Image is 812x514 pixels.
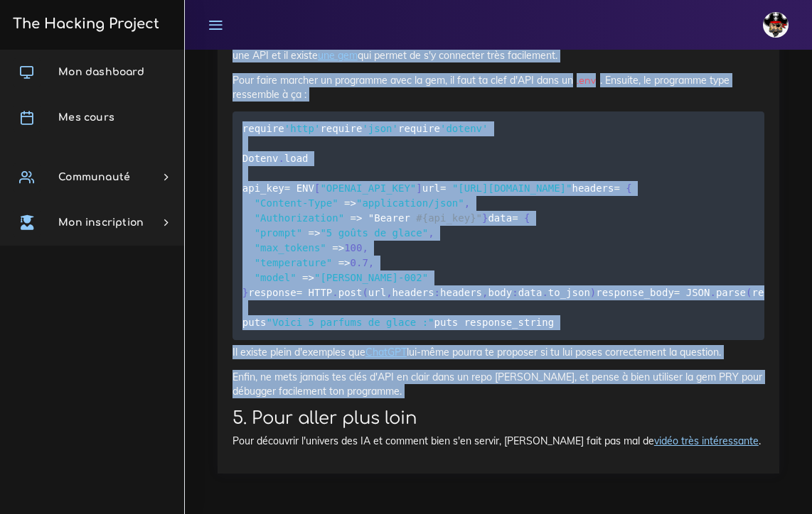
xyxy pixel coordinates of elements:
span: , [362,242,368,253]
span: HTTP [309,287,333,298]
span: JSON [686,287,710,298]
span: = [309,227,314,239]
span: "model" [255,272,297,283]
h3: The Hacking Project [9,16,159,32]
span: } [242,287,248,298]
span: , [482,287,488,298]
span: Mon inscription [58,217,144,228]
span: , [368,257,374,268]
span: = [614,182,619,194]
span: = [284,182,290,194]
p: Pour découvrir l'univers des IA et comment bien s'en servir, [PERSON_NAME] fait pas mal de . [233,434,764,448]
span: ( [362,287,368,298]
span: "application/json" [356,197,464,209]
span: : [434,287,440,298]
span: 100 [344,242,362,253]
span: 'json' [362,123,398,134]
span: ( [746,287,752,298]
span: ] [416,182,422,194]
a: vidéo très intéressante [654,434,759,447]
span: = [338,257,344,268]
span: . [332,287,338,298]
span: 'dotenv' [440,123,488,134]
img: avatar [763,12,789,38]
span: = [297,287,302,298]
span: "[URL][DOMAIN_NAME]" [452,182,572,194]
code: .env [573,74,600,88]
span: , [464,197,470,209]
a: avatar [757,4,799,45]
span: Bearer [374,212,410,224]
span: ) [590,287,596,298]
p: Pour faire marcher un programme avec la gem, il faut ta clef d'API dans un . Ensuite, le programm... [233,73,764,102]
span: "[PERSON_NAME]-002" [314,272,428,283]
span: Communauté [58,172,130,182]
p: Enfin, ne mets jamais tes clés d'API en clair dans un repo [PERSON_NAME], et pense à bien utilise... [233,370,764,399]
span: Mon dashboard [58,67,144,77]
span: } [482,212,488,224]
span: { [524,212,530,224]
span: "temperature" [255,257,333,268]
span: "OPENAI_API_KEY" [320,182,416,194]
span: 0.7 [351,257,368,268]
span: 'http' [284,123,321,134]
h2: 5. Pour aller plus loin [233,408,764,429]
p: Il existe plein d'exemples que lui-même pourra te proposer si tu lui poses correctement la question. [233,345,764,359]
span: "5 goûts de glace" [320,227,428,239]
span: = [344,197,350,209]
span: , [386,287,392,298]
span: "Voici 5 parfums de glace :" [267,317,434,328]
span: Mes cours [58,112,114,123]
span: [ [314,182,320,194]
span: "max_tokens" [255,242,326,253]
span: = [332,242,338,253]
span: : [512,287,518,298]
a: ChatGPT [365,346,407,359]
span: . [542,287,547,298]
span: . [710,287,715,298]
span: { [626,182,631,194]
a: une gem [318,49,358,62]
span: "Authorization" [255,212,344,224]
span: "prompt" [255,227,302,239]
span: . [278,153,284,164]
span: = [351,212,356,224]
span: , [428,227,434,239]
span: #{api_key}" [416,212,482,224]
span: "Content-Type" [255,197,338,209]
span: Dotenv [242,153,279,164]
span: = [440,182,446,194]
span: = [302,272,308,283]
span: = [512,212,518,224]
span: = [674,287,680,298]
span: ENV [297,182,314,194]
